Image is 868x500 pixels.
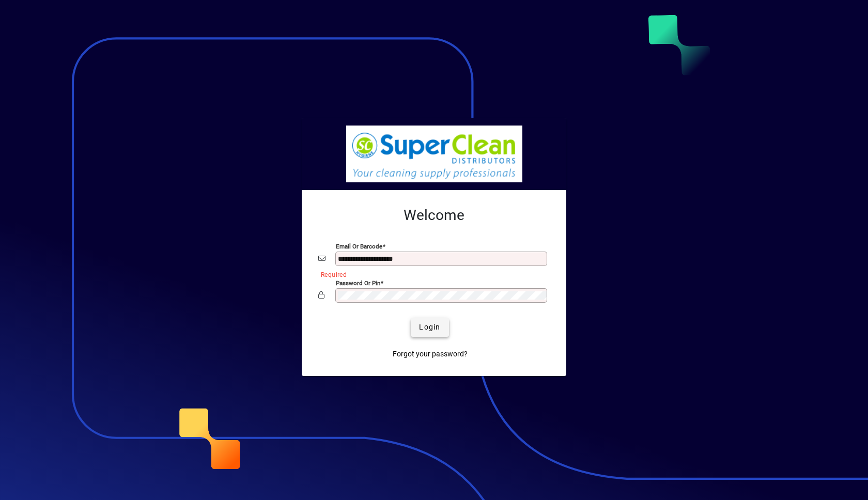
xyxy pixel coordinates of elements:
[419,322,440,333] span: Login
[393,349,468,360] span: Forgot your password?
[318,207,550,224] h2: Welcome
[389,345,472,364] a: Forgot your password?
[411,318,448,337] button: Login
[336,279,380,286] mat-label: Password or Pin
[321,269,541,279] mat-error: Required
[336,242,382,249] mat-label: Email or Barcode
